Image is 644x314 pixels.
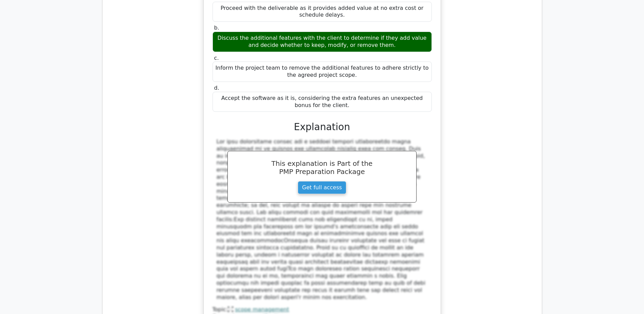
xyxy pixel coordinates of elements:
div: Lor ipsu dolorsitame consec adi e seddoei tempori utlaboreetdo magna aliquaenimad mi ve quisnos e... [217,138,428,301]
span: d. [214,85,219,91]
div: Discuss the additional features with the client to determine if they add value and decide whether... [213,32,432,52]
div: Topic: [213,306,432,313]
span: c. [214,55,219,61]
a: scope management [235,306,289,313]
a: Get full access [298,181,346,194]
div: Accept the software as it is, considering the extra features an unexpected bonus for the client. [213,92,432,112]
div: Inform the project team to remove the additional features to adhere strictly to the agreed projec... [213,62,432,82]
span: b. [214,24,219,31]
h3: Explanation [217,121,428,133]
div: Proceed with the deliverable as it provides added value at no extra cost or schedule delays. [213,2,432,22]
